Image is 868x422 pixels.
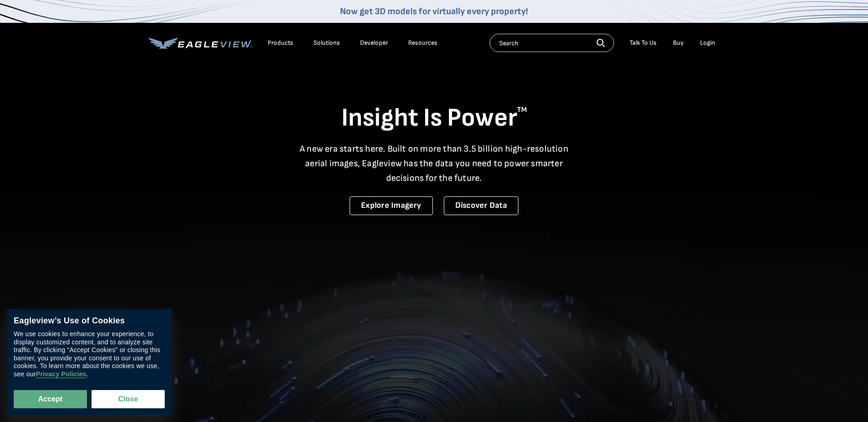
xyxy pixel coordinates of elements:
[350,196,433,215] a: Explore Imagery
[294,142,574,185] p: A new era starts here. Built on more than 3.5 billion high-resolution aerial images, Eagleview ha...
[360,39,388,47] a: Developer
[36,371,86,379] a: Privacy Policies
[490,34,614,52] input: Search
[630,39,657,47] div: Talk To Us
[92,390,165,408] button: Close
[444,196,518,215] a: Discover Data
[340,6,528,17] a: Now get 3D models for virtually every property!
[517,105,527,114] sup: TM
[673,39,684,47] a: Buy
[700,39,715,47] div: Login
[14,390,87,408] button: Accept
[268,39,293,47] div: Products
[408,39,437,47] div: Resources
[149,102,720,134] h1: Insight Is Power
[14,331,165,379] div: We use cookies to enhance your experience, to display customized content, and to analyze site tra...
[313,39,340,47] div: Solutions
[14,316,165,326] div: Eagleview’s Use of Cookies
